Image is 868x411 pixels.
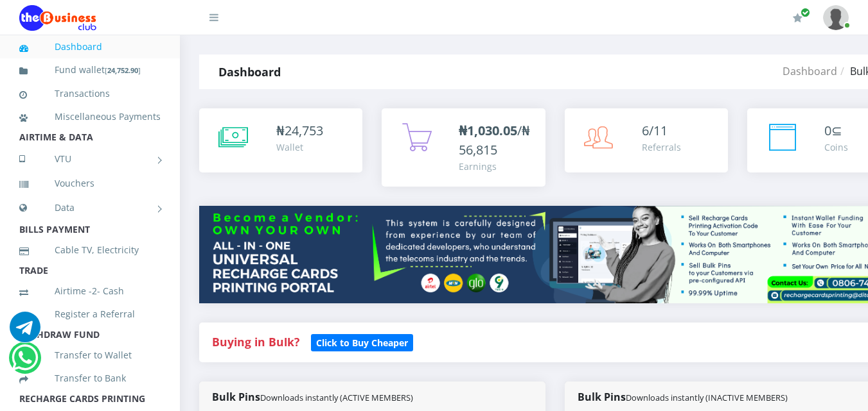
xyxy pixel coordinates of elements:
a: ₦1,030.05/₦56,815 Earnings [382,108,545,187]
a: Chat for support [10,321,40,342]
div: Wallet [276,140,323,154]
a: Cable TV, Electricity [19,235,161,265]
div: Referrals [642,140,681,154]
strong: Bulk Pins [212,390,413,404]
i: Renew/Upgrade Subscription [793,13,802,23]
div: Earnings [459,160,532,173]
a: Click to Buy Cheaper [311,334,413,349]
a: Fund wallet[24,752.90] [19,55,161,85]
div: Coins [824,140,848,154]
a: Transactions [19,79,161,108]
b: 24,752.90 [107,65,138,75]
b: ₦1,030.05 [459,122,517,139]
small: Downloads instantly (INACTIVE MEMBERS) [626,392,788,403]
a: VTU [19,143,161,175]
b: Click to Buy Cheaper [316,337,408,349]
small: [ ] [105,65,141,75]
strong: Bulk Pins [578,390,788,404]
a: ₦24,753 Wallet [199,108,362,172]
a: Airtime -2- Cash [19,276,161,306]
a: Data [19,192,161,224]
img: Logo [19,5,96,31]
img: User [823,5,849,30]
div: ₦ [276,121,323,140]
a: Vouchers [19,169,161,198]
a: Miscellaneous Payments [19,102,161,131]
span: 24,753 [285,122,323,139]
strong: Dashboard [218,64,281,80]
span: Renew/Upgrade Subscription [801,8,810,17]
strong: Buying in Bulk? [212,334,299,349]
a: Transfer to Wallet [19,340,161,370]
a: Chat for support [12,352,38,373]
span: 0 [824,122,831,139]
a: Dashboard [783,64,837,78]
a: Dashboard [19,32,161,62]
a: Transfer to Bank [19,364,161,393]
span: /₦56,815 [459,122,530,158]
div: ⊆ [824,121,848,140]
small: Downloads instantly (ACTIVE MEMBERS) [260,392,413,403]
span: 6/11 [642,122,668,139]
a: 6/11 Referrals [565,108,728,172]
a: Register a Referral [19,299,161,329]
